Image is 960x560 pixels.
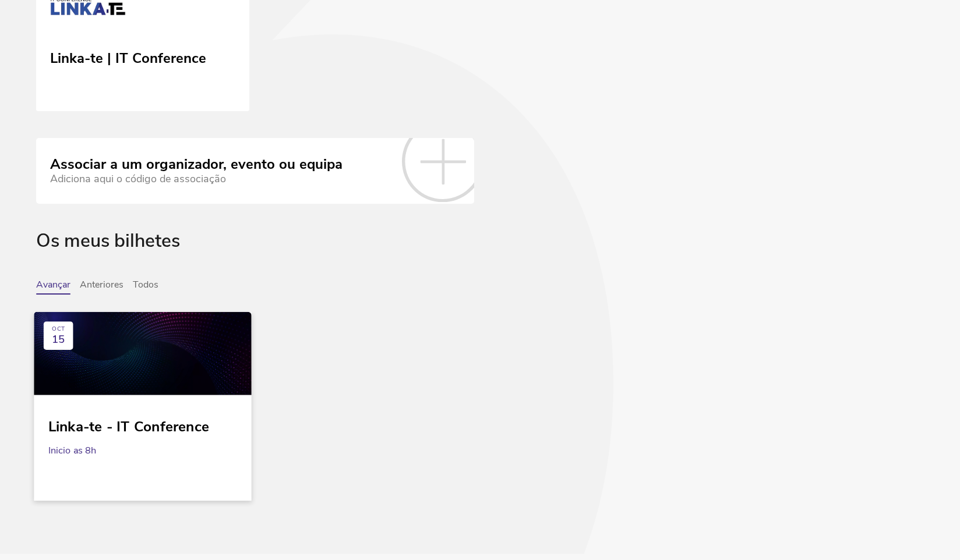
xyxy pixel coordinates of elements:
div: Linka-te - IT Conference [48,409,237,435]
div: Inicio as 8h [48,435,237,465]
div: Associar a um organizador, evento ou equipa [50,157,343,173]
a: Associar a um organizador, evento ou equipa Adiciona aqui o código de associação [36,138,474,203]
div: Adiciona aqui o código de associação [50,173,343,185]
button: Todos [133,279,158,295]
a: OCT 15 Linka-te - IT Conference Inicio as 8h [34,312,251,487]
button: Avançar [36,279,70,295]
button: Anteriores [80,279,123,295]
div: Os meus bilhetes [36,231,924,280]
div: OCT [52,326,64,333]
div: Linka-te | IT Conference [50,46,206,67]
span: 15 [52,333,65,345]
